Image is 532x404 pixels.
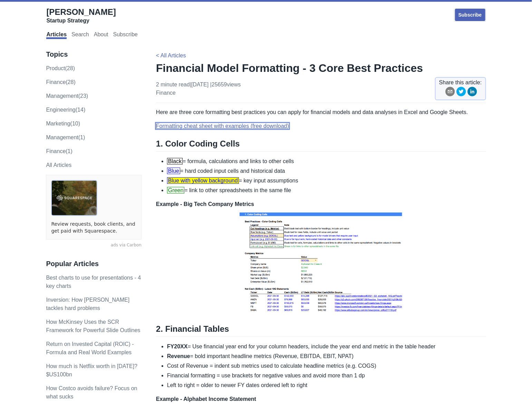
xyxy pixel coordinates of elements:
[156,61,486,75] h1: Financial Model Formatting - 3 Core Best Practices
[167,381,486,389] li: Left to right = older to newer FY dates ordered left to right
[454,8,486,22] a: Subscribe
[51,180,97,216] img: ads via Carbon
[156,201,254,207] strong: Example - Big Tech Company Metrics
[46,385,137,400] a: How Costco avoids failure? Focus on what sucks
[46,260,142,268] h3: Popular Articles
[167,353,190,359] strong: Revenue
[71,31,89,39] a: Search
[167,362,486,370] li: Cost of Revenue = indent sub metrics used to calculate headline metrics (e.g. COGS)
[456,87,466,99] button: twitter
[46,7,116,17] span: [PERSON_NAME]
[167,158,183,165] span: Black
[156,139,486,152] h2: 1. Color Coding Cells
[51,221,136,234] a: Review requests, book clients, and get paid with Squarespace.
[167,167,486,175] li: = hard coded input cells and historical data
[156,108,486,116] p: Here are three core formatting best practices you can apply for financial models and data analyse...
[167,342,486,351] li: = Use financial year end for your column headers, include the year end and metric in the table he...
[167,177,239,184] span: Blue with yellow background
[46,107,85,113] a: engineering(14)
[46,297,129,311] a: Inversion: How [PERSON_NAME] tackles hard problems
[46,93,88,99] a: management(23)
[156,53,186,58] a: < All Articles
[156,123,289,129] a: Formatting cheat sheet with examples (free download)
[210,82,241,87] span: | 25659 views
[167,187,184,194] span: Green
[467,87,477,99] button: linkedin
[156,90,176,96] a: finance
[445,87,455,99] button: email
[156,81,241,97] p: 2 minute read | [DATE]
[167,168,180,174] span: Blue
[167,344,188,349] strong: FY20XX
[94,31,108,39] a: About
[46,134,85,140] a: Management(1)
[46,148,72,154] a: Finance(1)
[46,275,141,289] a: Best charts to use for presentations - 4 key charts
[46,242,142,248] a: ads via Carbon
[46,162,71,168] a: All Articles
[46,65,75,71] a: product(28)
[46,7,116,24] a: [PERSON_NAME]Startup Strategy
[167,186,486,195] li: = link to other spreadsheets in the same file
[167,352,486,360] li: = bold important headline metrics (Revenue, EBITDA, EBIT, NPAT)
[46,17,116,24] div: Startup Strategy
[238,208,404,316] img: COLORCODE
[46,50,142,59] h3: Topics
[46,363,137,377] a: How much is Netflix worth in [DATE]? $US100bn
[167,177,486,185] li: = key input assumptions
[167,157,486,166] li: = formula, calculations and links to other cells
[439,78,482,87] span: Share this article:
[156,396,256,402] strong: Example - Alphabet Income Statement
[156,324,486,337] h2: 2. Financial Tables
[46,121,80,126] a: marketing(10)
[46,31,67,39] a: Articles
[113,31,138,39] a: Subscribe
[46,319,140,333] a: How McKinsey Uses the SCR Framework for Powerful Slide Outlines
[46,79,75,85] a: finance(28)
[167,372,486,380] li: Financial formatting = use brackets for negative values and avoid more than 1 dp
[46,341,134,355] a: Return on Invested Capital (ROIC) - Formula and Real World Examples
